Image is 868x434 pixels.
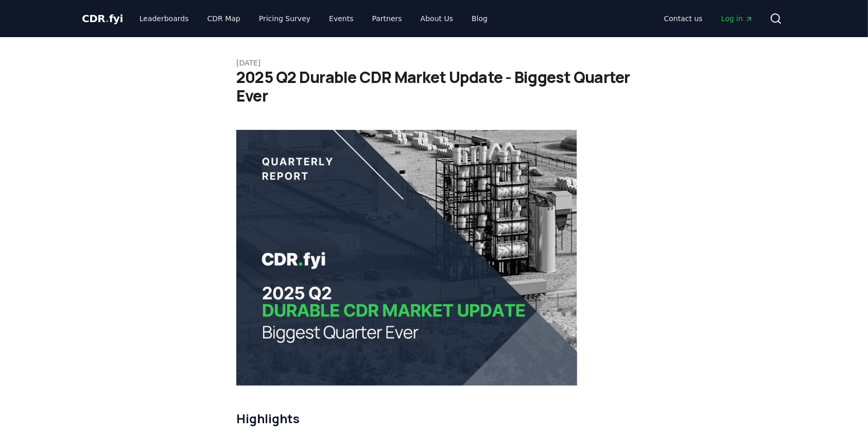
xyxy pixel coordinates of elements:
nav: Main [656,9,761,28]
a: Pricing Survey [251,9,319,28]
p: [DATE] [236,58,632,68]
a: Contact us [656,9,711,28]
a: Events [321,9,361,28]
a: Log in [713,9,761,28]
span: CDR fyi [82,12,123,25]
nav: Main [131,9,496,28]
a: CDR Map [199,9,249,28]
a: Blog [463,9,496,28]
a: Leaderboards [131,9,197,28]
a: About Us [412,9,461,28]
img: blog post image [236,130,577,386]
h2: Highlights [236,410,577,427]
span: . [106,12,109,25]
span: Log in [721,13,753,24]
a: CDR.fyi [82,11,123,26]
a: Partners [364,9,410,28]
h1: 2025 Q2 Durable CDR Market Update - Biggest Quarter Ever [236,68,632,105]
